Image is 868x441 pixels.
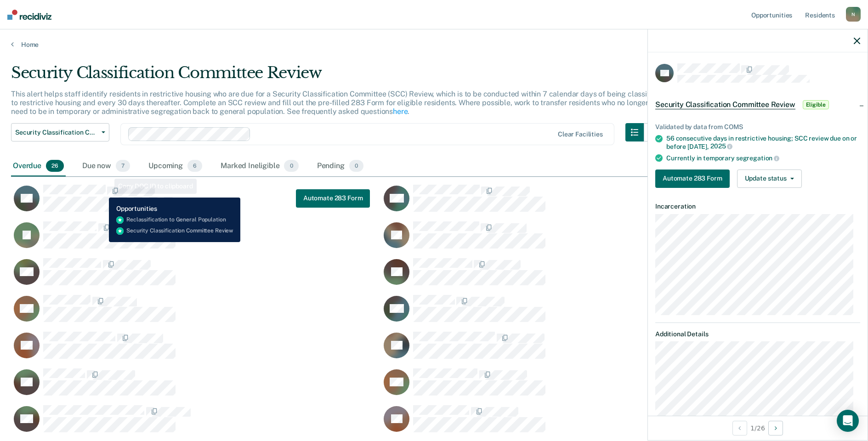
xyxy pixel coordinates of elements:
[116,160,130,172] span: 7
[7,10,51,20] img: Recidiviz
[11,331,381,368] div: CaseloadOpportunityCell-0784471
[381,368,751,405] div: CaseloadOpportunityCell-0575302
[80,156,132,176] div: Due now
[666,154,860,162] div: Currently in temporary
[381,331,751,368] div: CaseloadOpportunityCell-0898678
[381,221,751,258] div: CaseloadOpportunityCell-0671066
[11,258,381,294] div: CaseloadOpportunityCell-0467256
[11,184,381,221] div: CaseloadOpportunityCell-0830222
[11,63,662,90] div: Security Classification Committee Review
[648,416,868,440] div: 1 / 26
[803,100,829,109] span: Eligible
[315,156,365,176] div: Pending
[558,130,603,138] div: Clear facilities
[655,203,860,210] dt: Incarceration
[296,189,370,207] button: Automate 283 Form
[46,160,64,172] span: 26
[732,421,747,435] button: Previous Opportunity
[648,90,868,119] div: Security Classification Committee ReviewEligible
[837,410,859,432] div: Open Intercom Messenger
[11,221,381,258] div: CaseloadOpportunityCell-0608361
[349,160,363,172] span: 0
[846,7,861,22] div: N
[655,170,733,188] a: Navigate to form link
[11,156,66,176] div: Overdue
[11,90,660,116] p: This alert helps staff identify residents in restrictive housing who are due for a Security Class...
[655,330,860,338] dt: Additional Details
[666,135,860,150] div: 56 consecutive days in restrictive housing; SCC review due on or before [DATE],
[655,100,795,109] span: Security Classification Committee Review
[655,123,860,131] div: Validated by data from COMS
[655,170,730,188] button: Automate 283 Form
[11,40,857,49] a: Home
[381,258,751,294] div: CaseloadOpportunityCell-0835391
[11,368,381,405] div: CaseloadOpportunityCell-0652653
[187,160,202,172] span: 6
[284,160,298,172] span: 0
[736,154,779,162] span: segregation
[737,170,802,188] button: Update status
[147,156,204,176] div: Upcoming
[710,142,732,150] span: 2025
[296,189,370,207] a: Navigate to form link
[393,107,408,116] a: here
[381,184,751,221] div: CaseloadOpportunityCell-0645884
[219,156,301,176] div: Marked Ineligible
[768,421,783,435] button: Next Opportunity
[381,294,751,331] div: CaseloadOpportunityCell-0572564
[15,129,98,136] span: Security Classification Committee Review
[11,294,381,331] div: CaseloadOpportunityCell-0512136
